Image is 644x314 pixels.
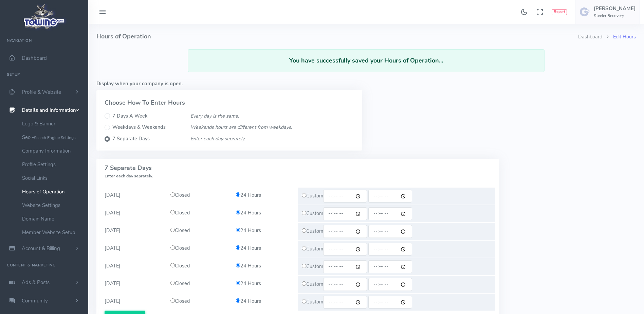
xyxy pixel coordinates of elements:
[22,279,50,286] span: Ads & Posts
[166,192,232,199] div: Closed
[166,280,232,287] div: Closed
[166,262,232,270] div: Closed
[105,99,185,107] strong: Choose How To Enter Hours
[17,198,88,212] a: Website Settings
[190,135,245,142] i: Enter each day seprately.
[298,188,495,205] div: Custom
[100,294,166,311] div: [DATE]
[17,226,88,239] a: Member Website Setup
[17,117,88,130] a: Logo & Banner
[594,14,636,18] h6: Steeler Recovery
[166,298,232,305] div: Closed
[21,2,67,31] img: logo
[112,112,147,120] label: 7 Days A Week
[166,227,232,234] div: Closed
[34,135,76,140] small: Search Engine Settings
[298,205,495,222] div: Custom
[96,24,578,49] h4: Hours of Operation
[17,144,88,158] a: Company Information
[232,192,298,199] div: 24 Hours
[100,205,166,222] div: [DATE]
[579,6,590,17] img: user-image
[105,164,153,179] span: 7 Separate Days
[232,262,298,270] div: 24 Hours
[112,135,150,143] label: 7 Separate Days
[100,241,166,258] div: [DATE]
[166,209,232,217] div: Closed
[17,130,88,144] a: Seo -Search Engine Settings
[22,297,48,304] span: Community
[298,276,495,293] div: Custom
[232,245,298,252] div: 24 Hours
[232,280,298,287] div: 24 Hours
[232,298,298,305] div: 24 Hours
[190,124,292,130] i: Weekends hours are different from weekdays.
[232,227,298,234] div: 24 Hours
[166,245,232,252] div: Closed
[100,188,166,205] div: [DATE]
[195,57,537,64] h4: You have successfully saved your Hours of Operation...
[96,81,636,86] h5: Display when your company is open.
[578,33,602,41] li: Dashboard
[22,245,60,252] span: Account & Billing
[613,33,636,40] a: Edit Hours
[17,185,88,198] a: Hours of Operation
[17,171,88,185] a: Social Links
[22,55,47,62] span: Dashboard
[112,124,166,131] label: Weekdays & Weekends
[100,276,166,293] div: [DATE]
[298,294,495,311] div: Custom
[190,112,239,119] i: Every day is the same.
[232,209,298,217] div: 24 Hours
[100,223,166,240] div: [DATE]
[298,241,495,258] div: Custom
[552,9,567,15] button: Report
[298,223,495,240] div: Custom
[298,258,495,275] div: Custom
[100,258,166,275] div: [DATE]
[22,89,61,95] span: Profile & Website
[22,107,76,114] span: Details and Information
[105,173,153,179] span: Enter each day seprately.
[17,158,88,171] a: Profile Settings
[17,212,88,226] a: Domain Name
[594,6,636,11] h5: [PERSON_NAME]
